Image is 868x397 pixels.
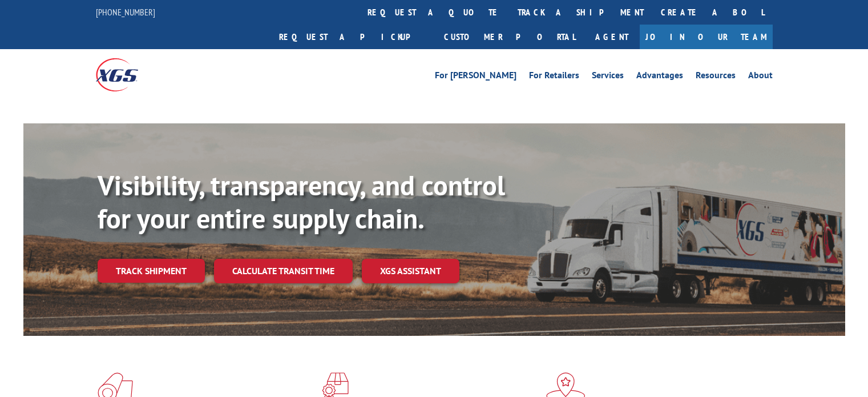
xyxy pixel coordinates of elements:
[362,259,459,283] a: XGS ASSISTANT
[271,25,435,49] a: Request a pickup
[584,25,640,49] a: Agent
[636,71,683,83] a: Advantages
[529,71,579,83] a: For Retailers
[214,259,353,283] a: Calculate transit time
[96,6,155,18] a: [PHONE_NUMBER]
[98,259,205,283] a: Track shipment
[748,71,773,83] a: About
[696,71,736,83] a: Resources
[435,71,516,83] a: For [PERSON_NAME]
[640,25,773,49] a: Join Our Team
[592,71,624,83] a: Services
[435,25,584,49] a: Customer Portal
[98,167,505,236] b: Visibility, transparency, and control for your entire supply chain.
